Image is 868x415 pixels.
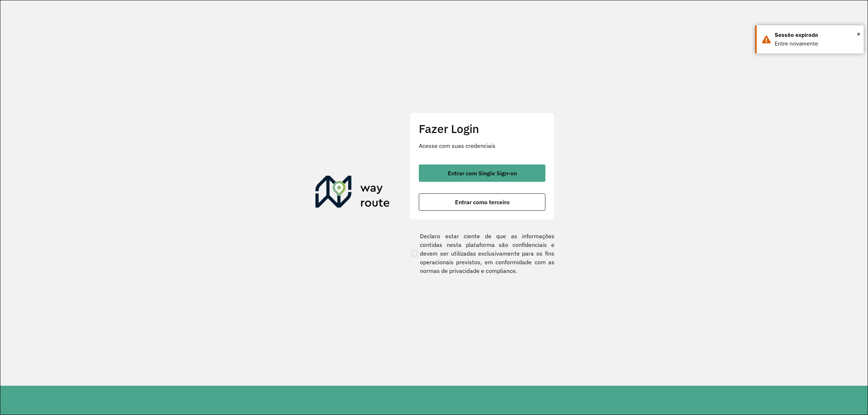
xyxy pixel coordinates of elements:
[448,170,517,176] span: Entrar com Single Sign-on
[857,29,860,39] button: Close
[775,39,858,48] div: Entre novamente
[455,199,510,205] span: Entrar como terceiro
[419,122,545,136] h2: Fazer Login
[857,29,860,39] span: ×
[419,141,545,150] p: Acesse com suas credenciais
[419,193,545,211] button: button
[315,176,390,210] img: Roteirizador AmbevTech
[410,232,554,275] label: Declaro estar ciente de que as informações contidas nesta plataforma são confidenciais e devem se...
[419,164,545,182] button: button
[775,31,858,39] div: Sessão expirada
